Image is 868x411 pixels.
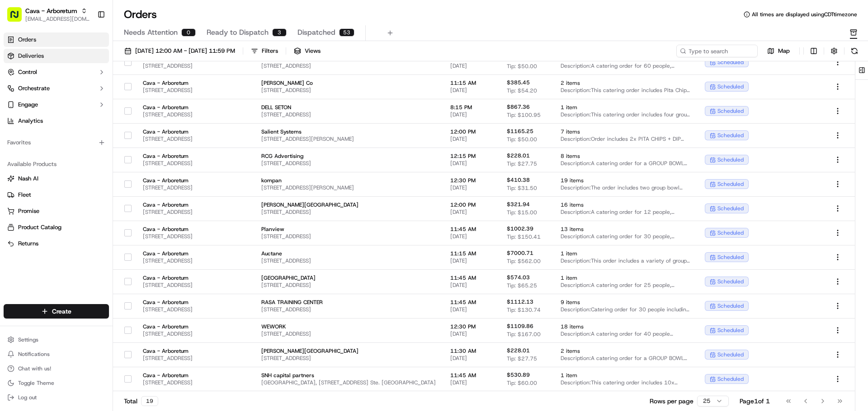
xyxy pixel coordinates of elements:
span: Auctane [261,250,436,257]
div: We're available if you need us! [41,95,124,102]
span: 11:45 AM [450,226,492,233]
span: $1109.86 [507,323,533,330]
span: Chat with us! [18,365,51,372]
span: Tip: $27.75 [507,160,537,167]
span: $228.01 [507,347,530,354]
span: [DATE] [450,111,492,118]
span: [STREET_ADDRESS] [261,257,436,264]
span: Cava - Arboretum [143,104,193,111]
span: Tip: $31.50 [507,185,537,192]
span: [STREET_ADDRESS] [143,208,193,216]
button: Cava - Arboretum[EMAIL_ADDRESS][DOMAIN_NAME] [4,4,94,25]
span: scheduled [717,278,744,285]
span: [STREET_ADDRESS] [261,306,436,313]
span: Engage [18,101,38,109]
input: Got a question? Start typing here... [24,58,163,68]
div: Total [124,396,158,406]
span: scheduled [717,156,744,163]
span: Cava - Arboretum [143,347,193,355]
span: [DATE] [450,62,492,69]
span: [STREET_ADDRESS] [143,62,193,69]
button: Cava - Arboretum [25,6,77,15]
span: 11:45 AM [450,372,492,379]
span: Product Catalog [18,223,61,231]
span: 8 items [561,152,690,160]
span: Tip: $167.00 [507,331,541,338]
span: Notifications [18,351,50,358]
span: $867.36 [507,103,530,111]
span: $574.03 [507,274,530,281]
button: Create [4,304,109,319]
span: Cava - Arboretum [143,128,193,135]
span: [PERSON_NAME][GEOGRAPHIC_DATA] [261,201,436,208]
span: [DATE] 12:00 AM - [DATE] 11:59 PM [135,47,235,55]
img: 1736555255976-a54dd68f-1ca7-489b-9aae-adbdc363a1c4 [18,140,25,148]
span: • [75,164,78,171]
div: 19 [141,396,158,406]
span: [STREET_ADDRESS] [143,379,193,386]
span: [STREET_ADDRESS] [143,160,193,167]
span: Control [18,68,37,76]
button: Chat with us! [4,362,109,375]
span: scheduled [717,327,744,334]
span: Cava - Arboretum [143,201,193,208]
span: [DATE] [80,164,99,171]
span: 2 items [561,79,690,87]
p: Welcome 👋 [9,36,165,51]
span: Settings [18,336,38,343]
span: [STREET_ADDRESS][PERSON_NAME] [261,135,436,143]
span: 11:30 AM [450,347,492,355]
span: scheduled [717,107,744,115]
span: Tip: $65.25 [507,282,537,289]
span: $385.45 [507,79,530,86]
span: 16 items [561,201,690,208]
span: [STREET_ADDRESS] [261,233,436,240]
span: Toggle Theme [18,379,54,387]
span: 7 items [561,128,690,135]
span: Returns [18,240,38,248]
span: Orders [18,36,36,44]
span: Ready to Dispatch [207,27,269,38]
span: Map [778,47,790,55]
span: 13 items [561,226,690,233]
span: [STREET_ADDRESS] [261,111,436,118]
button: Orchestrate [4,81,109,96]
span: Description: A catering order for 12 people, including pita chips with hummus, Greek salads, Hari... [561,208,690,216]
span: Knowledge Base [18,202,69,211]
a: Orders [4,32,109,47]
span: [DATE] [450,379,492,386]
span: Pylon [90,224,109,231]
span: Promise [18,207,39,215]
span: [STREET_ADDRESS] [143,282,193,289]
span: Cava - Arboretum [143,79,193,87]
span: 12:00 PM [450,201,492,208]
span: Tip: $562.00 [507,258,541,265]
span: Cava - Arboretum [143,299,193,306]
span: Tip: $54.20 [507,87,537,94]
span: Description: A catering order for 30 people, including various group bowl bars with grilled chick... [561,233,690,240]
span: $228.01 [507,152,530,159]
div: Page 1 of 1 [740,397,770,406]
button: Views [290,45,325,57]
span: [DATE] [450,233,492,240]
span: Dispatched [297,27,335,38]
span: [DATE] [450,135,492,143]
span: [GEOGRAPHIC_DATA] [261,274,436,282]
span: 12:00 PM [450,128,492,135]
span: [PERSON_NAME] [28,164,73,171]
span: 2 items [561,347,690,355]
span: [DATE] [450,282,492,289]
span: 1 item [561,104,690,111]
span: [STREET_ADDRESS] [261,355,436,362]
span: Cava - Arboretum [143,250,193,257]
a: Nash AI [7,175,105,183]
button: [EMAIL_ADDRESS][DOMAIN_NAME] [25,15,90,23]
div: 0 [181,28,196,37]
span: Description: This catering order includes Pita Chips + Dip and a Group Bowl Bar with Harissa Hone... [561,87,690,94]
button: Product Catalog [4,220,109,235]
span: 12:15 PM [450,152,492,160]
p: Rows per page [650,397,693,406]
span: $1112.13 [507,298,533,305]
